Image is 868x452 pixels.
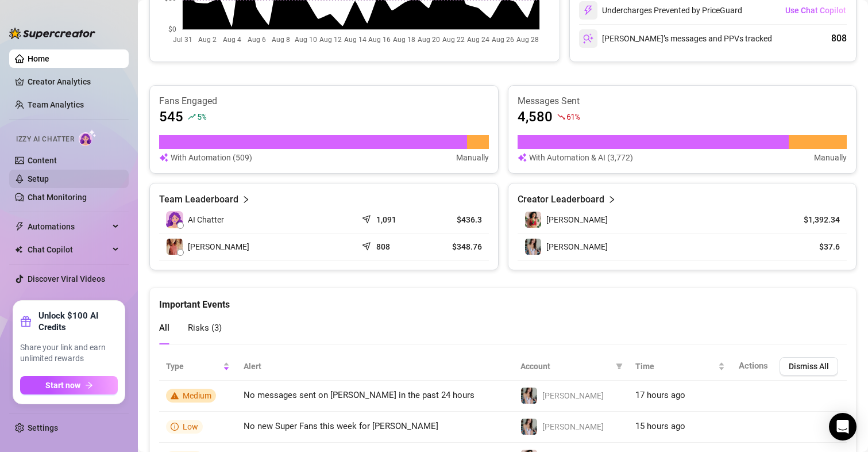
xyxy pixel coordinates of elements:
[171,423,179,431] span: info-circle
[45,381,80,390] span: Start now
[237,353,514,381] th: Alert
[166,211,183,228] img: izzy-ai-chatter-avatar-DDCN_rTZ.svg
[188,113,196,121] span: rise
[197,111,206,122] span: 5 %
[542,391,604,400] span: [PERSON_NAME]
[376,241,390,252] article: 808
[521,388,537,404] img: Maki
[788,214,840,225] article: $1,392.34
[579,29,772,48] div: [PERSON_NAME]’s messages and PPVs tracked
[542,422,604,431] span: [PERSON_NAME]
[171,151,252,164] article: With Automation (509)
[739,361,768,371] span: Actions
[376,214,396,225] article: 1,091
[28,156,57,165] a: Content
[780,357,838,376] button: Dismiss All
[529,151,633,164] article: With Automation & AI (3,772)
[518,95,847,108] article: Messages Sent
[166,360,221,373] span: Type
[20,376,118,394] button: Start nowarrow-right
[15,222,24,231] span: thunderbolt
[362,212,373,224] span: send
[244,421,438,431] span: No new Super Fans this week for [PERSON_NAME]
[608,193,616,206] span: right
[159,353,237,381] th: Type
[518,151,527,164] img: svg%3e
[159,288,847,312] div: Important Events
[15,246,22,254] img: Chat Copilot
[518,108,553,126] article: 4,580
[566,111,580,122] span: 61 %
[579,1,742,20] div: Undercharges Prevented by PriceGuard
[38,310,118,333] strong: Unlock $100 AI Credits
[546,242,608,251] span: [PERSON_NAME]
[159,95,489,108] article: Fans Engaged
[188,240,249,253] span: [PERSON_NAME]
[9,28,95,39] img: logo-BBDzfeDw.svg
[188,323,222,333] span: Risks ( 3 )
[28,72,119,91] a: Creator Analytics
[183,391,211,400] span: Medium
[614,358,625,375] span: filter
[28,100,84,109] a: Team Analytics
[788,241,840,252] article: $37.6
[188,213,224,226] span: AI Chatter
[430,241,482,252] article: $348.76
[785,1,847,20] button: Use Chat Copilot
[520,360,611,373] span: Account
[557,113,565,121] span: fall
[244,390,474,400] span: No messages sent on [PERSON_NAME] in the past 24 hours
[635,360,716,373] span: Time
[79,129,97,146] img: AI Chatter
[171,392,179,400] span: warning
[167,239,183,255] img: Makiyah Belle
[789,362,829,371] span: Dismiss All
[362,239,373,251] span: send
[159,193,238,206] article: Team Leaderboard
[635,390,685,400] span: 17 hours ago
[814,151,847,164] article: Manually
[85,381,93,389] span: arrow-right
[635,421,685,431] span: 15 hours ago
[159,108,183,126] article: 545
[785,6,846,15] span: Use Chat Copilot
[16,134,74,145] span: Izzy AI Chatter
[28,193,87,202] a: Chat Monitoring
[28,54,49,63] a: Home
[583,5,593,16] img: svg%3e
[521,419,537,435] img: Maki
[456,151,489,164] article: Manually
[616,363,623,370] span: filter
[525,212,541,228] img: maki
[28,174,49,183] a: Setup
[546,215,608,224] span: [PERSON_NAME]
[831,32,847,45] div: 808
[20,342,118,365] span: Share your link and earn unlimited rewards
[28,240,109,259] span: Chat Copilot
[28,274,105,284] a: Discover Viral Videos
[430,214,482,225] article: $436.3
[159,323,169,333] span: All
[28,217,109,236] span: Automations
[829,413,857,440] div: Open Intercom Messenger
[20,316,32,327] span: gift
[628,353,732,381] th: Time
[518,193,604,206] article: Creator Leaderboard
[583,33,593,44] img: svg%3e
[28,423,58,432] a: Settings
[183,422,198,431] span: Low
[242,193,250,206] span: right
[159,151,168,164] img: svg%3e
[525,239,541,255] img: Maki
